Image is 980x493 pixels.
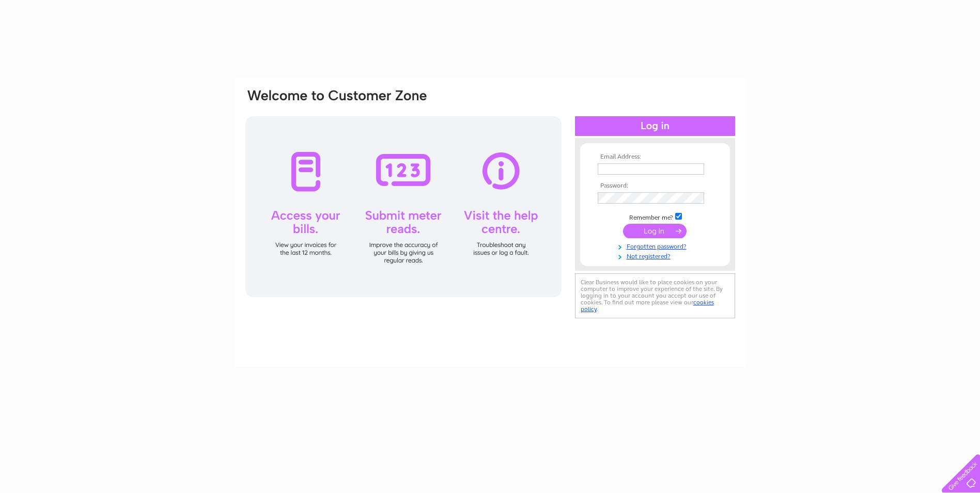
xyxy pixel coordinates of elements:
[575,273,735,318] div: Clear Business would like to place cookies on your computer to improve your experience of the sit...
[595,153,715,161] th: Email Address:
[595,211,715,222] td: Remember me?
[581,299,714,313] a: cookies policy
[598,241,715,251] a: Forgotten password?
[623,224,687,238] input: Submit
[595,182,715,190] th: Password:
[598,251,715,260] a: Not registered?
